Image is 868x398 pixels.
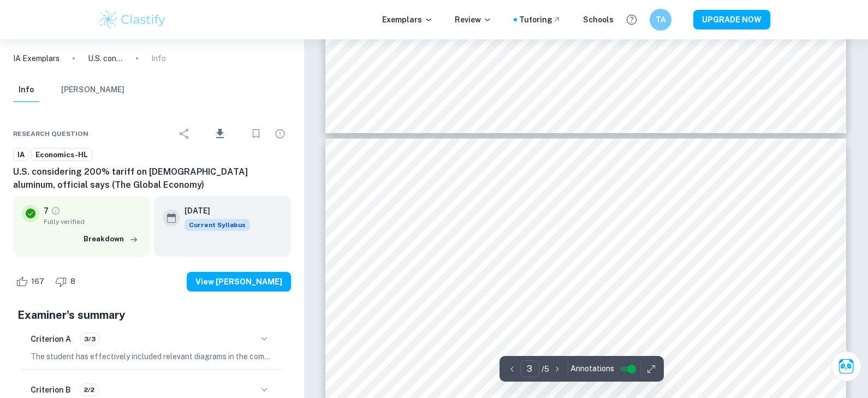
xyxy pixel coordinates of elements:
button: Breakdown [81,231,141,247]
p: Review [455,14,492,26]
button: Info [13,78,39,102]
p: / 5 [542,363,549,375]
span: 8 [64,276,81,287]
div: This exemplar is based on the current syllabus. Feel free to refer to it for inspiration/ideas wh... [185,219,250,231]
span: 3/3 [80,334,99,344]
h6: Criterion A [31,333,71,345]
p: 7 [44,205,49,217]
button: View [PERSON_NAME] [187,272,291,292]
a: IA [13,148,29,162]
div: Like [13,273,50,290]
button: Ask Clai [831,351,861,382]
div: Bookmark [245,123,267,145]
div: Share [174,123,195,145]
h6: TA [655,14,667,26]
div: Download [198,120,243,148]
p: Exemplars [382,14,433,26]
span: Current Syllabus [185,219,250,231]
p: Info [151,52,166,64]
a: Economics-HL [31,148,92,162]
div: Report issue [269,123,291,145]
p: U.S. considering 200% tariff on [DEMOGRAPHIC_DATA] aluminum, official says (The Global Economy) [88,52,123,64]
span: Fully verified [44,217,141,227]
h6: [DATE] [185,205,241,217]
span: Research question [13,129,88,139]
a: Schools [583,14,614,26]
p: The student has effectively included relevant diagrams in the commentary, such as an internationa... [31,351,274,363]
button: Help and Feedback [622,10,641,29]
span: Annotations [570,363,614,375]
a: Grade fully verified [51,206,61,216]
h6: U.S. considering 200% tariff on [DEMOGRAPHIC_DATA] aluminum, official says (The Global Economy) [13,165,291,192]
h5: Examiner's summary [17,307,287,323]
span: 167 [25,276,50,287]
a: IA Exemplars [13,52,60,64]
button: TA [650,9,671,31]
button: UPGRADE NOW [693,10,770,29]
button: [PERSON_NAME] [61,78,124,102]
span: Economics-HL [32,150,92,161]
a: Tutoring [519,14,561,26]
h6: Criterion B [31,384,71,396]
span: IA [14,150,28,161]
div: Dislike [52,273,81,290]
span: 2/2 [80,385,98,395]
img: Clastify logo [98,9,167,31]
